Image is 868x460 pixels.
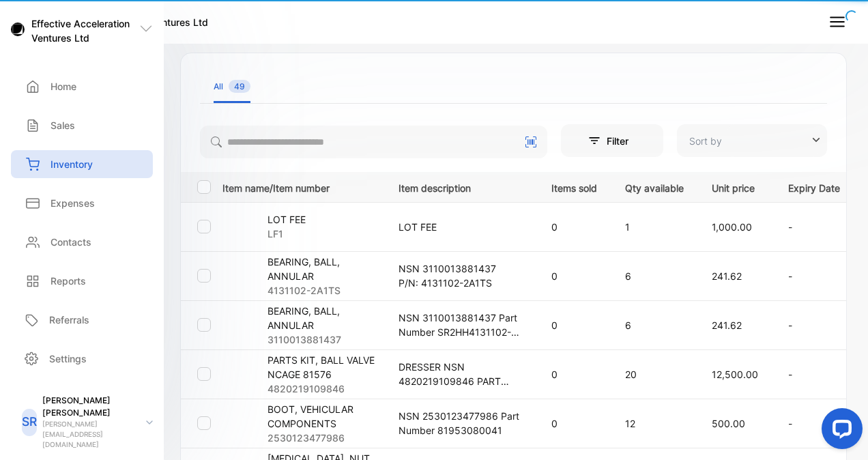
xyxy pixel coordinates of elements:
[267,255,381,283] p: BEARING, BALL, ANNULAR
[399,409,523,437] p: NSN 2530123477986 Part Number 81953080041
[712,369,758,380] span: 12,500.00
[551,178,597,195] p: Items sold
[267,332,381,347] p: 3110013881437
[399,220,523,234] p: LOT FEE
[625,178,684,195] p: Qty available
[788,220,840,234] p: -
[267,304,381,332] p: BEARING, BALL, ANNULAR
[399,360,523,388] p: DRESSER NSN 4820219109846 PART NUMBER 770387285888
[222,306,257,341] img: item
[625,269,684,283] p: 6
[712,178,760,195] p: Unit price
[49,313,89,327] p: Referrals
[551,416,597,431] p: 0
[551,367,597,382] p: 0
[42,419,135,450] p: [PERSON_NAME][EMAIL_ADDRESS][DOMAIN_NAME]
[712,270,742,282] span: 241.62
[222,208,257,242] img: item
[811,403,868,460] iframe: LiveChat chat widget
[712,319,742,331] span: 241.62
[399,178,523,195] p: Item description
[788,367,840,382] p: -
[625,367,684,382] p: 20
[551,318,597,332] p: 0
[22,413,37,431] p: SR
[677,124,827,157] button: Sort by
[788,178,840,195] p: Expiry Date
[267,283,381,298] p: 4131102-2A1TS
[50,79,76,94] p: Home
[222,356,257,390] img: item
[214,81,250,93] div: All
[399,311,523,339] p: NSN 3110013881437 Part Number SR2HH4131102-2A1TS
[625,318,684,332] p: 6
[42,394,135,419] p: [PERSON_NAME] [PERSON_NAME]
[625,416,684,431] p: 12
[788,318,840,332] p: -
[222,257,257,291] img: item
[222,405,257,439] img: item
[551,269,597,283] p: 0
[267,431,381,445] p: 2530123477986
[50,157,93,171] p: Inventory
[625,220,684,234] p: 1
[11,23,25,36] img: logo
[31,16,139,45] p: Effective Acceleration Ventures Ltd
[50,235,91,249] p: Contacts
[267,382,381,396] p: 4820219109846
[712,418,745,429] span: 500.00
[50,118,75,132] p: Sales
[689,134,722,148] p: Sort by
[267,353,381,382] p: PARTS KIT, BALL VALVE NCAGE 81576
[50,274,86,288] p: Reports
[551,220,597,234] p: 0
[267,212,306,227] p: LOT FEE
[267,402,381,431] p: BOOT, VEHICULAR COMPONENTS
[50,196,95,210] p: Expenses
[788,416,840,431] p: -
[49,351,87,366] p: Settings
[222,178,381,195] p: Item name/Item number
[267,227,306,241] p: LF1
[399,261,523,290] p: NSN 3110013881437 P/N: 4131102-2A1TS
[712,221,752,233] span: 1,000.00
[229,80,250,93] span: 49
[788,269,840,283] p: -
